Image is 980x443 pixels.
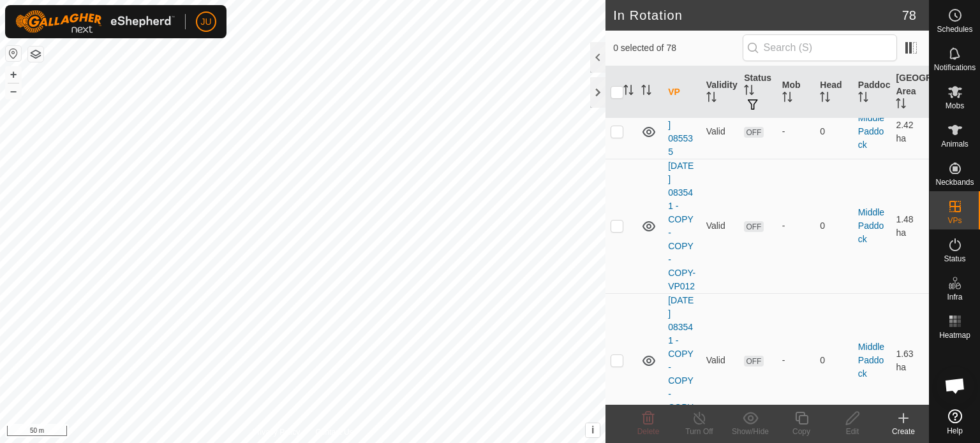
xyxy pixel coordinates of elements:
[623,87,634,97] p-sorticon: Activate to sort
[777,66,815,119] th: Mob
[858,113,884,150] a: Middle Paddock
[782,354,810,367] div: -
[668,295,695,426] a: [DATE] 083541 - COPY - COPY - COPY-VP013
[930,404,980,440] a: Help
[891,293,929,428] td: 1.63 ha
[6,46,21,61] button: Reset Map
[613,8,902,23] h2: In Rotation
[706,94,716,104] p-sorticon: Activate to sort
[853,66,891,119] th: Paddock
[946,102,964,110] span: Mobs
[744,87,754,97] p-sorticon: Activate to sort
[782,125,810,138] div: -
[744,221,763,232] span: OFF
[815,293,853,428] td: 0
[947,427,963,435] span: Help
[586,423,600,437] button: i
[28,47,43,62] button: Map Layers
[315,426,353,438] a: Contact Us
[815,105,853,159] td: 0
[744,127,763,138] span: OFF
[6,84,21,99] button: –
[776,426,827,437] div: Copy
[663,66,701,119] th: VP
[200,15,211,29] span: JU
[891,105,929,159] td: 2.42 ha
[739,66,777,119] th: Status
[891,159,929,293] td: 1.48 ha
[668,161,695,291] a: [DATE] 083541 - COPY - COPY - COPY-VP012
[891,66,929,119] th: [GEOGRAPHIC_DATA] Area
[827,426,878,437] div: Edit
[858,342,884,379] a: Middle Paddock
[701,105,739,159] td: Valid
[902,6,916,25] span: 78
[613,41,742,55] span: 0 selected of 78
[815,159,853,293] td: 0
[858,94,868,104] p-sorticon: Activate to sort
[896,100,906,110] p-sorticon: Activate to sort
[937,25,972,33] span: Schedules
[939,331,970,339] span: Heatmap
[743,34,897,61] input: Search (S)
[6,67,21,82] button: +
[701,66,739,119] th: Validity
[820,94,830,104] p-sorticon: Activate to sort
[668,106,694,157] a: [DATE] 085535
[744,356,763,367] span: OFF
[591,425,594,435] span: i
[782,94,792,104] p-sorticon: Activate to sort
[947,293,962,301] span: Infra
[701,159,739,293] td: Valid
[858,207,884,244] a: Middle Paddock
[944,255,965,263] span: Status
[815,66,853,119] th: Head
[936,367,974,405] div: Open chat
[935,178,974,186] span: Neckbands
[782,219,810,233] div: -
[725,426,776,437] div: Show/Hide
[941,140,969,148] span: Animals
[878,426,929,437] div: Create
[674,426,725,437] div: Turn Off
[947,217,961,224] span: VPs
[934,64,976,71] span: Notifications
[641,87,651,97] p-sorticon: Activate to sort
[637,427,660,436] span: Delete
[701,293,739,428] td: Valid
[15,10,175,33] img: Gallagher Logo
[253,426,301,438] a: Privacy Policy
